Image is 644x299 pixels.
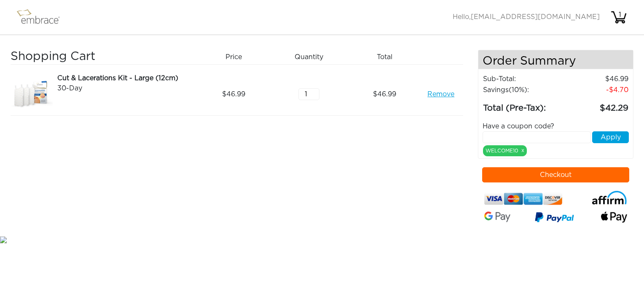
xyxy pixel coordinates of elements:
[601,212,627,223] img: fullApplePay.png
[483,73,563,84] td: Sub-Total:
[482,167,630,182] button: Checkout
[222,89,245,99] span: 46.99
[478,50,633,69] h4: Order Summary
[610,9,627,26] img: cart
[199,50,274,64] div: Price
[350,50,425,64] div: Total
[483,84,563,95] td: Savings :
[509,87,527,93] span: (10%)
[373,89,396,99] span: 46.99
[15,7,70,28] img: logo.png
[483,145,527,156] div: WELCOME10
[563,95,629,115] td: 42.29
[11,50,193,64] h3: Shopping Cart
[471,14,600,20] span: [EMAIL_ADDRESS][DOMAIN_NAME]
[563,84,629,95] td: 4.70
[612,10,628,20] div: 1
[476,121,636,131] div: Have a coupon code?
[295,52,323,62] span: Quantity
[11,73,53,115] img: b8104fea-8da9-11e7-a57a-02e45ca4b85b.jpeg
[427,89,454,99] a: Remove
[610,14,627,20] a: 1
[484,191,563,207] img: credit-cards.png
[483,95,563,115] td: Total (Pre-Tax):
[535,210,574,226] img: paypal-v3.png
[57,73,193,83] div: Cut & Lacerations Kit - Large (12cm)
[521,147,524,154] a: x
[592,131,629,143] button: Apply
[453,14,600,20] span: Hello,
[57,83,193,93] div: 30-Day
[563,73,629,84] td: 46.99
[484,212,510,222] img: Google-Pay-Logo.svg
[592,191,627,205] img: affirm-logo.svg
